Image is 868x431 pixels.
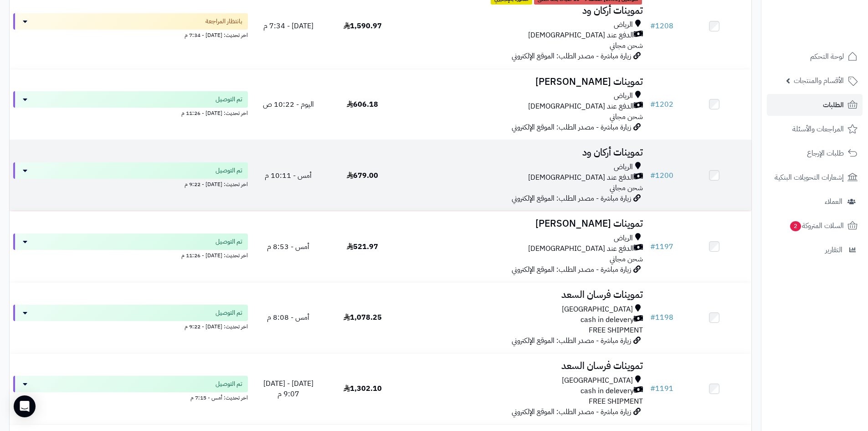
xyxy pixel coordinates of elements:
[512,335,631,346] span: زيارة مباشرة - مصدر الطلب: الموقع الإلكتروني
[810,50,844,63] span: لوحة التحكم
[265,170,312,181] span: أمس - 10:11 م
[767,142,863,164] a: طلبات الإرجاع
[767,118,863,140] a: المراجعات والأسئلة
[347,170,378,181] span: 679.00
[767,215,863,237] a: السلات المتروكة2
[263,99,314,110] span: اليوم - 10:22 ص
[767,46,863,68] a: لوحة التحكم
[580,386,634,396] span: cash in delevery
[528,30,634,41] span: الدفع عند [DEMOGRAPHIC_DATA]
[512,193,631,204] span: زيارة مباشرة - مصدر الطلب: الموقع الإلكتروني
[789,219,844,232] span: السلات المتروكة
[650,383,655,394] span: #
[614,91,633,101] span: الرياض
[807,147,844,160] span: طلبات الإرجاع
[344,383,382,394] span: 1,302.10
[825,244,842,256] span: التقارير
[528,101,634,112] span: الدفع عند [DEMOGRAPHIC_DATA]
[650,170,673,181] a: #1200
[794,74,844,87] span: الأقسام والمنتجات
[767,94,863,116] a: الطلبات
[263,21,313,31] span: [DATE] - 7:34 م
[403,218,643,229] h3: تموينات [PERSON_NAME]
[267,312,309,323] span: أمس - 8:08 م
[13,392,248,402] div: اخر تحديث: أمس - 7:15 م
[347,99,378,110] span: 606.18
[650,383,673,394] a: #1191
[650,241,655,252] span: #
[267,241,309,252] span: أمس - 8:53 م
[344,312,382,323] span: 1,078.25
[767,239,863,261] a: التقارير
[825,195,842,208] span: العملاء
[650,99,673,110] a: #1202
[775,171,844,184] span: إشعارات التحويلات البنكية
[344,21,382,31] span: 1,590.97
[13,250,248,260] div: اخر تحديث: [DATE] - 11:26 م
[614,162,633,172] span: الرياض
[263,378,313,400] span: [DATE] - [DATE] 9:07 م
[650,21,655,31] span: #
[13,108,248,117] div: اخر تحديث: [DATE] - 11:26 م
[650,241,673,252] a: #1197
[806,26,859,45] img: logo-2.png
[512,122,631,133] span: زيارة مباشرة - مصدر الطلب: الموقع الإلكتروني
[512,264,631,275] span: زيارة مباشرة - مصدر الطلب: الموقع الإلكتروني
[614,20,633,30] span: الرياض
[562,304,633,315] span: [GEOGRAPHIC_DATA]
[650,21,673,31] a: #1208
[13,30,248,39] div: اخر تحديث: [DATE] - 7:34 م
[14,395,36,417] div: Open Intercom Messenger
[610,254,643,265] span: شحن مجاني
[216,95,242,104] span: تم التوصيل
[216,379,242,389] span: تم التوصيل
[512,406,631,417] span: زيارة مباشرة - مصدر الطلب: الموقع الإلكتروني
[528,172,634,183] span: الدفع عند [DEMOGRAPHIC_DATA]
[823,99,844,111] span: الطلبات
[403,147,643,158] h3: تموينات أركان ود
[347,241,378,252] span: 521.97
[767,166,863,188] a: إشعارات التحويلات البنكية
[216,308,242,317] span: تم التوصيل
[216,237,242,246] span: تم التوصيل
[790,221,801,231] span: 2
[614,233,633,244] span: الرياض
[650,312,673,323] a: #1198
[650,312,655,323] span: #
[403,290,643,300] h3: تموينات فرسان السعد
[589,396,643,407] span: FREE SHIPMENT
[216,166,242,175] span: تم التوصيل
[562,375,633,386] span: [GEOGRAPHIC_DATA]
[610,182,643,193] span: شحن مجاني
[403,77,643,87] h3: تموينات [PERSON_NAME]
[767,191,863,213] a: العملاء
[512,51,631,62] span: زيارة مباشرة - مصدر الطلب: الموقع الإلكتروني
[403,5,643,16] h3: تموينات أركان ود
[13,321,248,331] div: اخر تحديث: [DATE] - 9:22 م
[528,244,634,254] span: الدفع عند [DEMOGRAPHIC_DATA]
[610,111,643,122] span: شحن مجاني
[650,170,655,181] span: #
[610,40,643,51] span: شحن مجاني
[589,325,643,336] span: FREE SHIPMENT
[403,361,643,371] h3: تموينات فرسان السعد
[792,123,844,135] span: المراجعات والأسئلة
[650,99,655,110] span: #
[205,17,242,26] span: بانتظار المراجعة
[13,179,248,188] div: اخر تحديث: [DATE] - 9:22 م
[580,315,634,325] span: cash in delevery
